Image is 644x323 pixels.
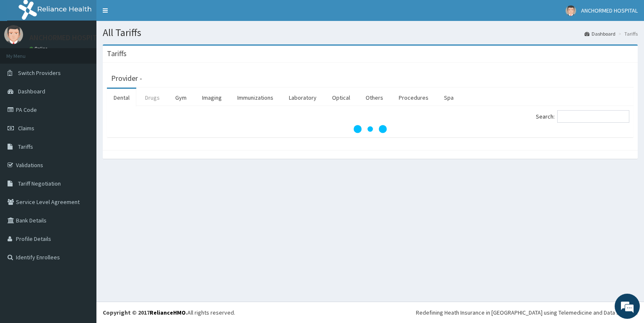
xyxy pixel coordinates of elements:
[581,7,638,14] span: ANCHORMED HOSPITAL
[536,110,629,123] label: Search:
[18,69,61,77] span: Switch Providers
[96,302,644,323] footer: All rights reserved.
[557,110,629,123] input: Search:
[353,112,387,146] svg: audio-loading
[18,88,45,95] span: Dashboard
[195,89,229,106] a: Imaging
[29,34,105,41] p: ANCHORMED HOSPITAL
[18,124,34,132] span: Claims
[282,89,323,106] a: Laboratory
[150,309,186,316] a: RelianceHMO
[437,89,460,106] a: Spa
[325,89,357,106] a: Optical
[103,27,638,38] h1: All Tariffs
[566,5,576,16] img: User Image
[18,143,33,150] span: Tariffs
[4,25,23,44] img: User Image
[359,89,390,106] a: Others
[416,308,638,317] div: Redefining Heath Insurance in [GEOGRAPHIC_DATA] using Telemedicine and Data Science!
[392,89,435,106] a: Procedures
[584,30,615,37] a: Dashboard
[169,89,193,106] a: Gym
[29,46,49,52] a: Online
[18,180,61,187] span: Tariff Negotiation
[231,89,280,106] a: Immunizations
[103,309,187,316] strong: Copyright © 2017 .
[138,89,166,106] a: Drugs
[107,50,127,57] h3: Tariffs
[111,75,142,82] h3: Provider -
[107,89,136,106] a: Dental
[616,30,638,37] li: Tariffs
